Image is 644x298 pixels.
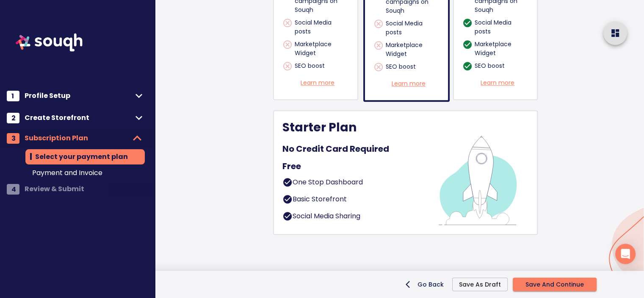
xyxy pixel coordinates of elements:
div: Marketplace Widget [288,40,348,58]
p: Basic Storefront [293,194,347,209]
span: Go Back [407,280,444,289]
div: Select your payment plan [25,149,145,164]
div: Marketplace Widget [468,40,528,58]
span: 3 [11,133,16,144]
h5: Starter Plan [282,120,357,140]
p: No Credit Card Required [282,142,389,155]
a: Learn more [301,78,334,87]
button: Save And Continue [513,278,597,291]
a: Learn more [392,79,426,88]
a: Learn more [481,78,514,87]
p: Social Media Sharing [293,211,360,226]
div: SEO boost [288,61,348,74]
div: Social Media posts [379,19,439,37]
div: Social Media posts [288,18,348,36]
div: Marketplace Widget [379,41,439,58]
span: Payment and Invoice [32,168,138,178]
button: home [603,21,627,45]
span: Save And Continue [525,279,584,290]
div: SEO boost [468,61,528,74]
div: Open Intercom Messenger [615,244,636,264]
span: Select your payment plan [32,151,138,163]
span: Create Storefront [25,112,132,124]
span: 1 [11,91,14,101]
button: Save As Draft [452,278,508,291]
p: Free [282,160,301,173]
div: SEO boost [379,62,439,75]
span: Save As Draft [459,281,501,288]
p: One Stop Dashboard [293,177,363,192]
span: Subscription Plan [25,132,129,144]
button: Go Back [404,278,447,291]
div: Social Media posts [468,18,528,36]
img: Premium.svg [426,120,528,226]
div: Payment and Invoice [25,166,145,180]
span: Profile Setup [25,90,132,102]
span: 2 [11,113,16,123]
